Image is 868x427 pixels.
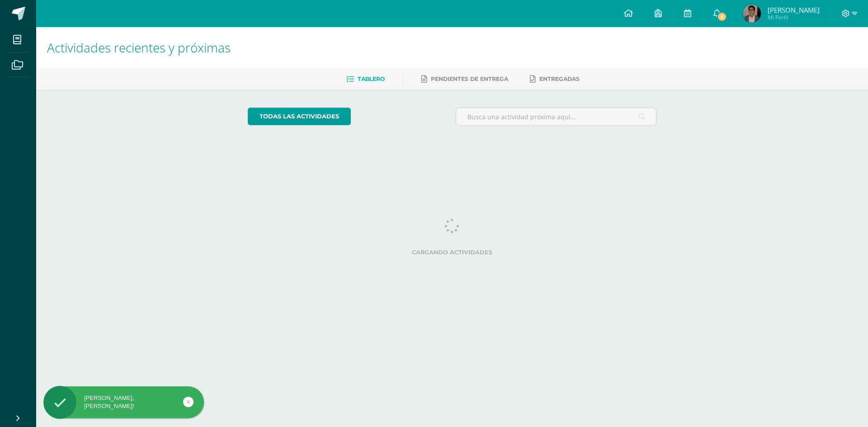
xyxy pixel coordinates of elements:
[248,108,351,125] a: todas las Actividades
[421,72,508,86] a: Pendientes de entrega
[743,5,761,23] img: 04efadd902cb419e09b30d4d634ae894.png
[530,72,580,86] a: Entregadas
[358,75,385,82] span: Tablero
[539,75,580,82] span: Entregadas
[768,14,820,21] span: Mi Perfil
[248,249,657,256] label: Cargando actividades
[431,75,508,82] span: Pendientes de entrega
[43,394,204,410] div: [PERSON_NAME], [PERSON_NAME]!
[47,39,231,56] span: Actividades recientes y próximas
[717,12,727,22] span: 5
[768,5,820,14] span: [PERSON_NAME]
[456,108,656,126] input: Busca una actividad próxima aquí...
[346,72,385,86] a: Tablero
